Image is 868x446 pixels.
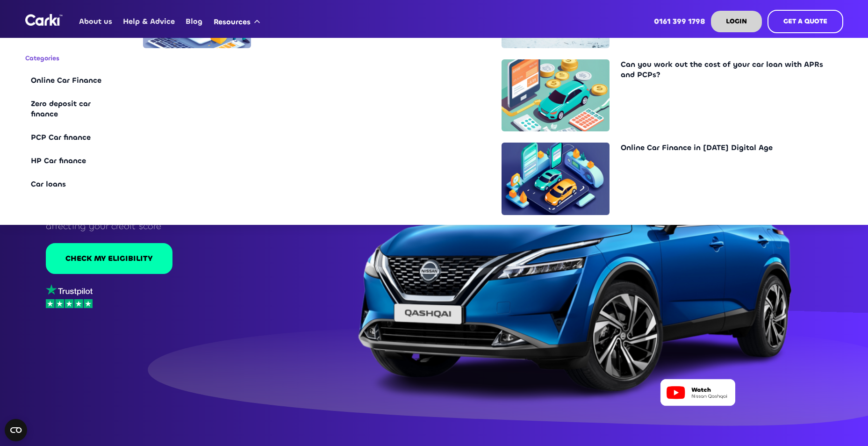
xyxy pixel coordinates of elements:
a: Can you work out the cost of your car loan with APRs and PCPs? [496,54,843,137]
img: trustpilot [46,284,93,296]
div: HP Car finance [31,156,117,166]
strong: GET A QUOTE [783,17,827,26]
a: Zero deposit car finance [25,93,122,125]
a: LOGIN [711,11,762,32]
div: Car loans [31,179,117,189]
h4: Categories [25,53,122,64]
a: CHECK MY ELIGIBILITY [46,243,172,274]
a: Car loans [25,173,122,195]
a: GET A QUOTE [768,10,843,33]
a: home [25,14,63,26]
strong: 0161 399 1798 [654,16,705,26]
div: Can you work out the cost of your car loan with APRs and PCPs? [621,59,837,80]
strong: LOGIN [726,17,747,26]
a: About us [74,3,118,40]
div: Resources [208,4,269,39]
a: Online Car Finance in [DATE] Digital Age [496,137,843,220]
div: Online Car Finance in [DATE] Digital Age [621,143,837,153]
a: 0161 399 1798 [648,3,710,40]
a: Blog [180,3,208,40]
button: Open CMP widget [5,419,27,441]
div: Resources [214,17,251,27]
img: stars [46,299,93,308]
a: PCP Car finance [25,127,122,148]
div: Zero deposit car finance [31,99,117,119]
div: Online Car Finance [31,75,117,86]
img: Logo [25,14,63,26]
a: HP Car finance [25,150,122,172]
div: CHECK MY ELIGIBILITY [65,253,153,264]
div: PCP Car finance [31,132,117,143]
a: Help & Advice [118,3,180,40]
a: Online Car Finance [25,70,122,91]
